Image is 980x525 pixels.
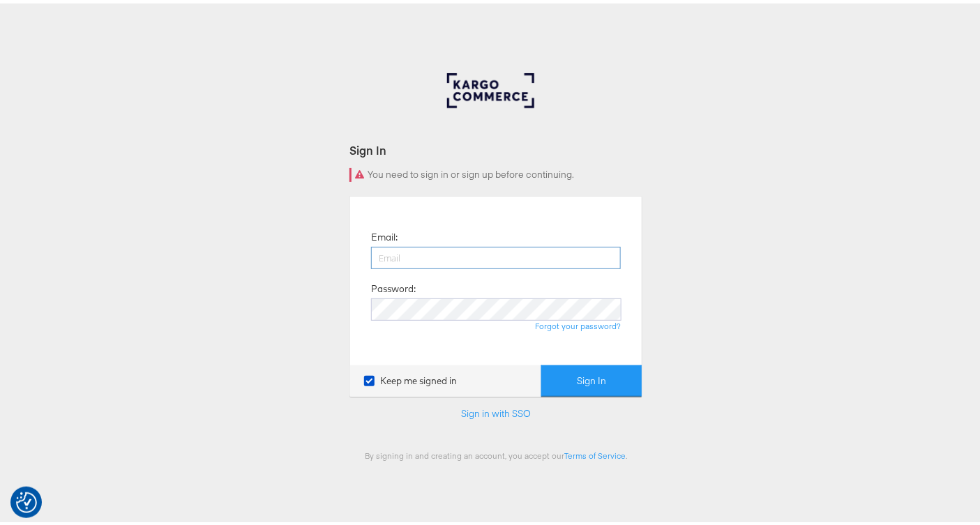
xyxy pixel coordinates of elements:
[371,243,621,266] input: Email
[349,447,642,457] div: By signing in and creating an account, you accept our .
[564,447,626,457] a: Terms of Service
[16,489,37,510] button: Consent Preferences
[541,362,642,393] button: Sign In
[349,165,642,178] div: You need to sign in or sign up before continuing.
[371,227,398,241] label: Email:
[535,317,621,328] a: Forgot your password?
[349,139,642,155] div: Sign In
[371,279,416,292] label: Password:
[16,489,37,510] img: Revisit consent button
[364,371,457,384] label: Keep me signed in
[461,404,531,416] a: Sign in with SSO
